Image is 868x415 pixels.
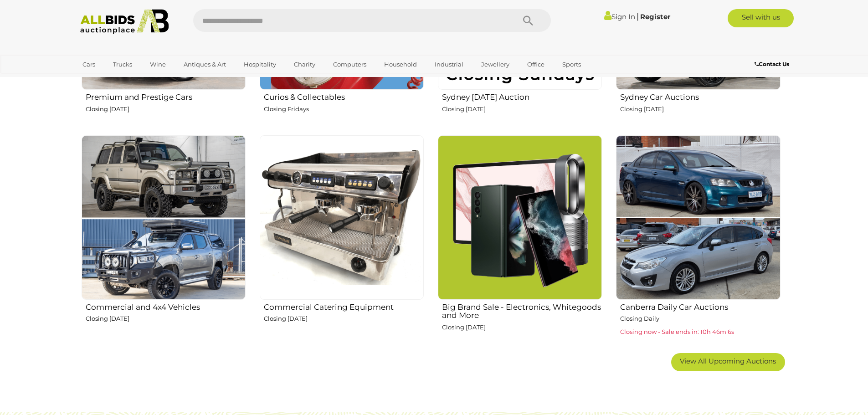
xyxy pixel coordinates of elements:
[671,353,785,371] a: View All Upcoming Auctions
[442,91,602,102] h2: Sydney [DATE] Auction
[86,91,246,102] h2: Premium and Prestige Cars
[260,135,424,299] img: Commercial Catering Equipment
[620,301,780,312] h2: Canberra Daily Car Auctions
[505,9,551,32] button: Search
[86,104,246,114] p: Closing [DATE]
[264,301,424,312] h2: Commercial Catering Equipment
[75,9,174,34] img: Allbids.com.au
[728,9,794,27] a: Sell with us
[442,322,602,333] p: Closing [DATE]
[521,57,550,72] a: Office
[81,135,246,346] a: Commercial and 4x4 Vehicles Closing [DATE]
[264,313,424,324] p: Closing [DATE]
[637,11,639,21] span: |
[620,104,780,114] p: Closing [DATE]
[288,57,321,72] a: Charity
[86,313,246,324] p: Closing [DATE]
[437,135,602,346] a: Big Brand Sale - Electronics, Whitegoods and More Closing [DATE]
[616,135,780,299] img: Canberra Daily Car Auctions
[327,57,372,72] a: Computers
[604,12,635,21] a: Sign In
[442,104,602,114] p: Closing [DATE]
[144,57,172,72] a: Wine
[438,135,602,299] img: Big Brand Sale - Electronics, Whitegoods and More
[107,57,138,72] a: Trucks
[620,91,780,102] h2: Sydney Car Auctions
[264,104,424,114] p: Closing Fridays
[264,91,424,102] h2: Curios & Collectables
[378,57,423,72] a: Household
[620,328,734,335] span: Closing now - Sale ends in: 10h 46m 6s
[620,313,780,324] p: Closing Daily
[259,135,424,346] a: Commercial Catering Equipment Closing [DATE]
[238,57,282,72] a: Hospitality
[82,135,246,299] img: Commercial and 4x4 Vehicles
[77,57,101,72] a: Cars
[178,57,232,72] a: Antiques & Art
[429,57,469,72] a: Industrial
[755,61,789,67] b: Contact Us
[640,12,670,21] a: Register
[680,357,776,365] span: View All Upcoming Auctions
[556,57,587,72] a: Sports
[86,301,246,312] h2: Commercial and 4x4 Vehicles
[755,59,791,69] a: Contact Us
[616,135,780,346] a: Canberra Daily Car Auctions Closing Daily Closing now - Sale ends in: 10h 46m 6s
[475,57,515,72] a: Jewellery
[77,72,153,87] a: [GEOGRAPHIC_DATA]
[442,301,602,320] h2: Big Brand Sale - Electronics, Whitegoods and More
